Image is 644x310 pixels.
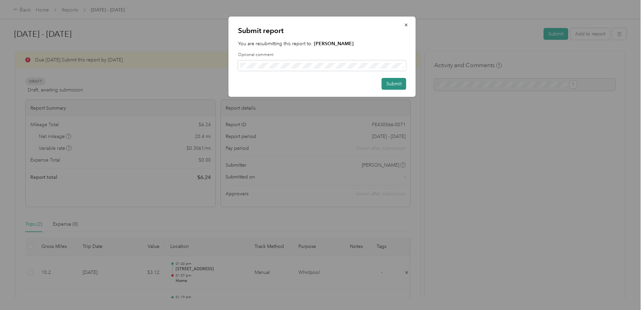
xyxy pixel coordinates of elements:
p: You are resubmitting this report to: [238,40,406,47]
p: Submit report [238,26,406,35]
iframe: Everlance-gr Chat Button Frame [606,272,644,310]
button: Submit [382,78,406,90]
label: Optional comment [238,52,406,58]
strong: [PERSON_NAME] [314,41,354,47]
